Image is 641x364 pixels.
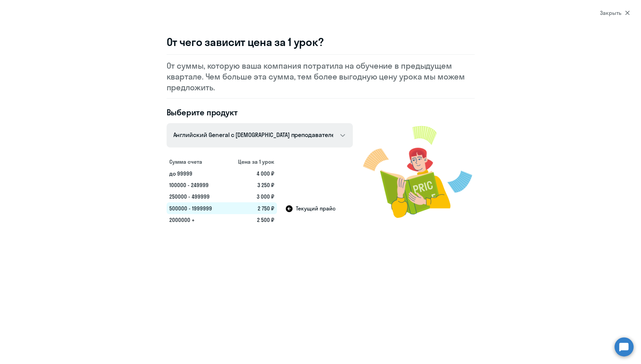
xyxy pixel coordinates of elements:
td: 2000000 + [167,214,226,226]
td: 3 250 ₽ [226,179,277,191]
td: 3 000 ₽ [226,191,277,202]
td: 2 500 ₽ [226,214,277,226]
td: 100000 - 249999 [167,179,226,191]
td: 250000 - 499999 [167,191,226,202]
div: Закрыть [600,9,630,17]
td: 500000 - 1999999 [167,202,226,214]
p: От суммы, которую ваша компания потратила на обучение в предыдущем квартале. Чем больше эта сумма... [167,60,475,93]
img: modal-image.png [363,118,475,226]
td: 2 750 ₽ [226,202,277,214]
td: Текущий прайс [277,202,352,214]
th: Сумма счета [167,156,226,168]
th: Цена за 1 урок [226,156,277,168]
h4: Выберите продукт [167,107,353,118]
h3: От чего зависит цена за 1 урок? [167,35,475,49]
td: 4 000 ₽ [226,168,277,179]
td: до 99999 [167,168,226,179]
